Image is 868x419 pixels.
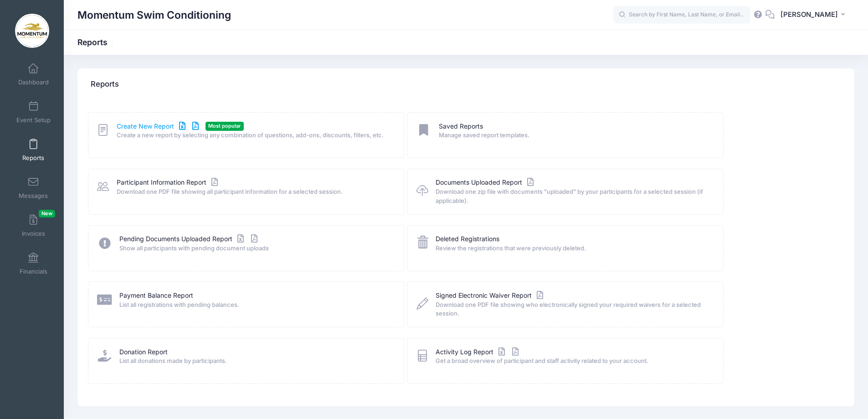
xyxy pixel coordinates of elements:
[117,178,220,187] a: Participant Information Report
[775,5,854,26] button: [PERSON_NAME]
[436,357,711,366] span: Get a broad overview of participant and staff activity related to your account.
[119,234,260,244] a: Pending Documents Uploaded Report
[12,248,55,279] a: Financials
[12,96,55,128] a: Event Setup
[12,58,55,90] a: Dashboard
[77,37,115,47] h1: Reports
[439,122,483,131] a: Saved Reports
[77,5,231,26] h1: Momentum Swim Conditioning
[119,300,392,310] span: List all registrations with pending balances.
[20,268,47,275] span: Financials
[39,210,55,217] span: New
[436,291,545,300] a: Signed Electronic Waiver Report
[91,72,119,98] h4: Reports
[12,210,55,242] a: InvoicesNew
[22,230,45,238] span: Invoices
[436,347,521,357] a: Activity Log Report
[15,14,49,48] img: Momentum Swim Conditioning
[18,78,49,86] span: Dashboard
[119,291,193,300] a: Payment Balance Report
[781,10,838,20] span: [PERSON_NAME]
[119,347,168,357] a: Donation Report
[436,234,499,244] a: Deleted Registrations
[117,122,201,131] a: Create New Report
[205,122,244,130] span: Most popular
[439,131,711,140] span: Manage saved report templates.
[22,154,44,162] span: Reports
[436,244,711,253] span: Review the registrations that were previously deleted.
[119,244,392,253] span: Show all participants with pending document uploads
[119,357,392,366] span: List all donations made by participants.
[12,134,55,166] a: Reports
[16,116,51,124] span: Event Setup
[19,192,48,200] span: Messages
[613,6,750,24] input: Search by First Name, Last Name, or Email...
[117,187,392,197] span: Download one PDF file showing all participant information for a selected session.
[436,178,536,187] a: Documents Uploaded Report
[436,300,711,318] span: Download one PDF file showing who electronically signed your required waivers for a selected sess...
[12,172,55,204] a: Messages
[436,187,711,205] span: Download one zip file with documents "uploaded" by your participants for a selected session (if a...
[117,131,392,140] span: Create a new report by selecting any combination of questions, add-ons, discounts, filters, etc.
